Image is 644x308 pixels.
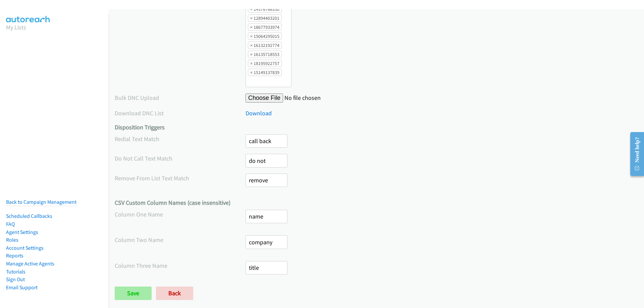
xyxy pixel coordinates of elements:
li: 15064295015 [248,33,282,40]
a: Download [246,109,272,117]
a: Sign Out [6,276,25,283]
a: Roles [6,237,18,243]
span: × [250,51,253,58]
a: Account Settings [6,245,44,251]
input: Save [115,287,152,300]
li: 18677933974 [248,23,282,31]
span: × [250,33,253,40]
li: 14376766330 [248,5,282,13]
a: Tutorials [6,268,25,275]
label: Column Two Name [115,235,246,244]
label: Do Not Call Text Match [115,154,246,163]
a: Scheduled Callbacks [6,213,52,219]
span: × [250,69,253,76]
h4: Disposition Triggers [115,124,638,131]
a: FAQ [6,221,15,227]
a: Back to Campaign Management [6,199,76,205]
iframe: Resource Center [625,127,644,181]
li: 16135718553 [248,51,282,58]
a: Back [156,287,193,300]
label: Remove From List Text Match [115,174,246,183]
span: × [250,60,253,67]
span: × [250,6,253,12]
label: Redial Text Match [115,134,246,143]
li: 18195922757 [248,60,282,67]
label: Bulk DNC Upload [115,93,246,102]
li: 12894403201 [248,14,282,22]
li: 15149137839 [248,69,282,76]
a: Manage Active Agents [6,260,54,267]
label: Column Three Name [115,261,246,270]
li: 16132192774 [248,42,282,49]
span: × [250,15,253,21]
h4: CSV Custom Column Names (case insensitive) [115,199,638,207]
a: Email Support [6,284,38,291]
label: Column One Name [115,210,246,219]
span: × [250,42,253,49]
label: Download DNC List [115,109,246,118]
a: My Lists [6,23,26,31]
span: × [250,24,253,30]
a: Agent Settings [6,229,38,235]
a: Reports [6,252,23,259]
